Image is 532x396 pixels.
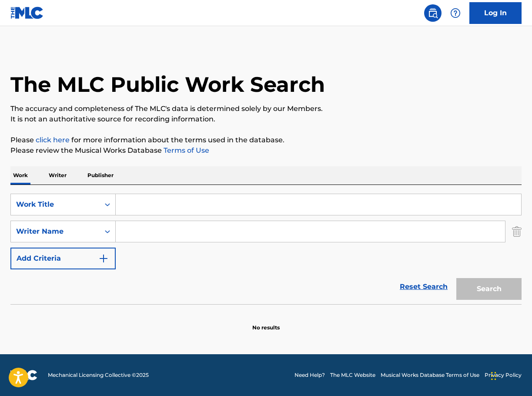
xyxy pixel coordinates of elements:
[85,166,116,185] p: Publisher
[428,8,438,18] img: search
[10,135,522,145] p: Please for more information about the terms used in the database.
[395,277,452,296] a: Reset Search
[294,371,325,379] a: Need Help?
[16,199,94,210] div: Work Title
[10,7,44,19] img: MLC Logo
[447,4,464,22] div: Help
[10,145,522,156] p: Please review the Musical Works Database
[450,8,461,18] img: help
[10,194,522,304] form: Search Form
[98,253,109,264] img: 9d2ae6d4665cec9f34b9.svg
[10,248,116,269] button: Add Criteria
[10,166,30,185] p: Work
[16,226,94,237] div: Writer Name
[10,370,37,380] img: logo
[330,371,375,379] a: The MLC Website
[10,114,522,124] p: It is not an authoritative source for recording information.
[424,4,442,22] a: Public Search
[10,71,325,97] h1: The MLC Public Work Search
[252,313,280,332] p: No results
[491,363,496,389] div: Drag
[36,136,70,144] a: click here
[162,146,209,154] a: Terms of Use
[489,354,532,396] iframe: Chat Widget
[469,2,522,24] a: Log In
[46,166,69,185] p: Writer
[10,104,522,114] p: The accuracy and completeness of The MLC's data is determined solely by our Members.
[485,371,522,379] a: Privacy Policy
[381,371,479,379] a: Musical Works Database Terms of Use
[512,221,522,242] img: Delete Criterion
[48,371,149,379] span: Mechanical Licensing Collective © 2025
